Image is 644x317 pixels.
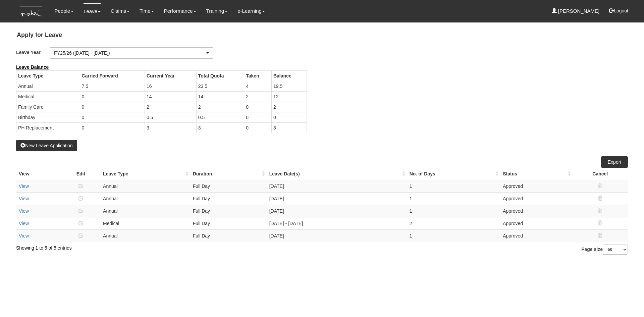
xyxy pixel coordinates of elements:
td: 14 [196,91,244,102]
td: [DATE] [267,229,407,242]
td: [DATE] - [DATE] [267,217,407,229]
td: Family Care [16,102,80,112]
td: [DATE] [267,180,407,192]
td: [DATE] [267,192,407,205]
td: 2 [145,102,196,112]
div: FY25/26 ([DATE] - [DATE]) [54,50,205,56]
td: 7.5 [80,81,145,91]
th: Taken [244,70,272,81]
th: Status : activate to sort column ascending [500,168,572,180]
th: Duration : activate to sort column ascending [190,168,267,180]
a: Claims [111,3,129,19]
td: Annual [100,192,190,205]
th: View [16,168,61,180]
td: 0.5 [145,112,196,122]
th: Cancel [573,168,628,180]
td: 3 [145,122,196,133]
td: PH Replacement [16,122,80,133]
td: 1 [407,205,500,217]
a: View [19,183,29,189]
td: 3 [196,122,244,133]
th: Carried Forward [80,70,145,81]
th: Current Year [145,70,196,81]
button: FY25/26 ([DATE] - [DATE]) [50,47,213,59]
td: 0 [80,112,145,122]
th: Leave Type : activate to sort column ascending [100,168,190,180]
td: 0 [244,122,272,133]
a: Leave [84,3,101,19]
a: Export [601,156,628,168]
th: Total Quota [196,70,244,81]
th: Leave Type [16,70,80,81]
td: 0 [271,112,307,122]
th: Edit [61,168,100,180]
a: e-Learning [237,3,265,19]
a: Training [206,3,228,19]
td: 4 [244,81,272,91]
td: 0 [244,112,272,122]
a: View [19,208,29,214]
td: 1 [407,192,500,205]
td: Full Day [190,192,267,205]
td: 3 [271,122,307,133]
td: Full Day [190,229,267,242]
td: 0 [80,91,145,102]
a: View [19,221,29,226]
label: Leave Year [16,47,50,57]
td: 0 [244,102,272,112]
select: Page size [603,245,628,255]
td: Full Day [190,217,267,229]
a: [PERSON_NAME] [552,3,600,19]
a: People [54,3,73,19]
td: Medical [16,91,80,102]
a: View [19,233,29,239]
td: Birthday [16,112,80,122]
td: [DATE] [267,205,407,217]
td: Full Day [190,180,267,192]
a: Performance [164,3,196,19]
b: Leave Balance [16,64,49,70]
td: Annual [100,180,190,192]
td: 2 [407,217,500,229]
td: 0.5 [196,112,244,122]
a: View [19,196,29,201]
td: 2 [271,102,307,112]
td: Annual [100,229,190,242]
th: No. of Days : activate to sort column ascending [407,168,500,180]
th: Balance [271,70,307,81]
td: 0 [80,102,145,112]
td: Approved [500,229,572,242]
td: 23.5 [196,81,244,91]
td: Full Day [190,205,267,217]
td: 0 [80,122,145,133]
td: 1 [407,180,500,192]
td: 2 [244,91,272,102]
label: Page size [581,245,628,255]
td: Approved [500,192,572,205]
td: Approved [500,217,572,229]
td: Medical [100,217,190,229]
td: 12 [271,91,307,102]
td: Approved [500,205,572,217]
td: 14 [145,91,196,102]
td: 19.5 [271,81,307,91]
a: Time [140,3,154,19]
td: Approved [500,180,572,192]
button: New Leave Application [16,140,77,151]
button: Logout [604,3,633,19]
td: Annual [16,81,80,91]
td: 1 [407,229,500,242]
h4: Apply for Leave [16,29,628,42]
td: Annual [100,205,190,217]
th: Leave Date(s) : activate to sort column ascending [267,168,407,180]
td: 2 [196,102,244,112]
td: 16 [145,81,196,91]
